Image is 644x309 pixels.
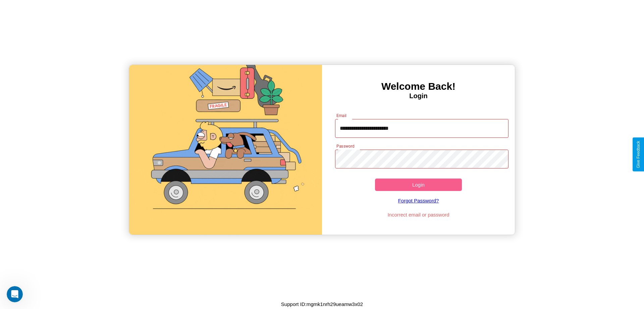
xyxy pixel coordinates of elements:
p: Incorrect email or password [332,210,505,219]
label: Password [336,143,354,149]
div: Give Feedback [636,141,641,168]
img: gif [129,65,322,235]
a: Forgot Password? [332,191,505,210]
iframe: Intercom live chat [7,286,23,302]
p: Support ID: mgmk1nrh29ueamw3x02 [281,300,363,309]
h3: Welcome Back! [322,81,515,92]
h4: Login [322,92,515,100]
button: Login [375,179,462,191]
label: Email [336,113,347,118]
